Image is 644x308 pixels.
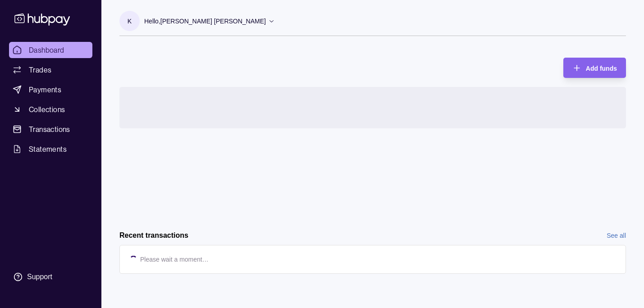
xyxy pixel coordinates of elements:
[9,82,92,98] a: Payments
[29,144,67,154] span: Statements
[9,62,92,78] a: Trades
[29,124,70,135] span: Transactions
[29,64,51,75] span: Trades
[29,84,61,95] span: Payments
[119,231,188,240] h2: Recent transactions
[9,141,92,157] a: Statements
[9,42,92,58] a: Dashboard
[586,65,617,72] span: Add funds
[27,272,52,282] div: Support
[563,58,626,78] button: Add funds
[607,231,626,240] a: See all
[9,267,92,286] a: Support
[29,104,65,115] span: Collections
[9,101,92,118] a: Collections
[144,16,266,26] p: Hello, [PERSON_NAME] [PERSON_NAME]
[140,254,209,264] p: Please wait a moment…
[128,16,132,26] p: K
[9,121,92,137] a: Transactions
[29,45,64,55] span: Dashboard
